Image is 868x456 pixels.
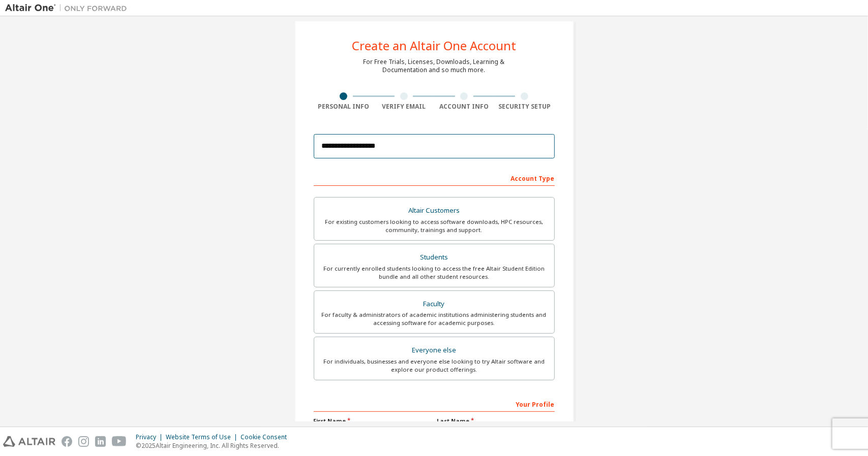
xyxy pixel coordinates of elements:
div: Cookie Consent [241,433,293,441]
div: Account Type [314,170,555,186]
div: Website Terms of Use [166,433,241,441]
div: For individuals, businesses and everyone else looking to try Altair software and explore our prod... [320,357,548,374]
img: instagram.svg [78,436,89,447]
div: For Free Trials, Licenses, Downloads, Learning & Documentation and so much more. [364,58,505,74]
div: Privacy [136,433,166,441]
div: Your Profile [314,396,555,412]
div: For faculty & administrators of academic institutions administering students and accessing softwa... [320,311,548,327]
img: Altair One [5,3,132,13]
div: Personal Info [314,103,374,111]
div: Faculty [320,297,548,311]
div: For existing customers looking to access software downloads, HPC resources, community, trainings ... [320,218,548,234]
p: © 2025 Altair Engineering, Inc. All Rights Reserved. [136,441,293,450]
img: youtube.svg [112,436,127,447]
div: Students [320,250,548,265]
div: Altair Customers [320,204,548,218]
div: For currently enrolled students looking to access the free Altair Student Edition bundle and all ... [320,265,548,281]
div: Security Setup [494,103,555,111]
img: linkedin.svg [95,436,106,447]
img: altair_logo.svg [3,436,55,447]
div: Create an Altair One Account [352,40,516,52]
label: First Name [314,417,431,425]
label: Last Name [437,417,555,425]
div: Verify Email [374,103,434,111]
div: Everyone else [320,343,548,357]
div: Account Info [434,103,495,111]
img: facebook.svg [62,436,72,447]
